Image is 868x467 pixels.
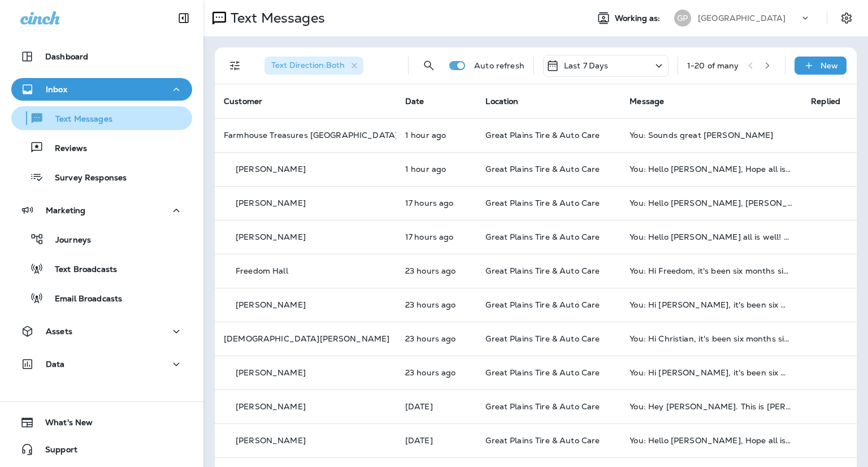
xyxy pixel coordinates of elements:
span: Great Plains Tire & Auto Care [485,367,600,378]
span: What's New [34,418,93,431]
div: You: Hi Freedom, it's been six months since we last serviced your 2007 Ford Fusion at Great Plain... [630,266,793,275]
span: Great Plains Tire & Auto Care [485,300,600,310]
p: [DEMOGRAPHIC_DATA][PERSON_NAME] [224,334,389,343]
p: Oct 13, 2025 10:23 AM [405,334,468,343]
div: You: Hello Nicole, Hope all is well! This is Justin from Great Plains Tire & Auto Care. I wanted ... [630,198,793,207]
span: Support [34,445,77,459]
span: Great Plains Tire & Auto Care [485,266,600,276]
p: Auto refresh [474,61,524,70]
p: Marketing [46,206,85,215]
p: Text Messages [226,10,325,27]
span: Great Plains Tire & Auto Care [485,130,600,140]
p: Oct 13, 2025 10:23 AM [405,266,468,275]
div: You: Hey Brian. This is Justin @ Great Plains. Your tires have arrived. [630,402,793,411]
p: Data [46,360,65,369]
div: 1 - 20 of many [687,61,739,70]
p: Oct 14, 2025 08:22 AM [405,131,468,140]
div: You: Hi Joe, it's been six months since we last serviced your 2009 Ford F-250 Super Duty at Great... [630,368,793,377]
span: Location [485,96,518,106]
p: [PERSON_NAME] [236,368,306,377]
div: You: Hello Joyce, Hope all is well! This is Justin from Great Plains Tire & Auto Care. I wanted t... [630,232,793,241]
p: Inbox [46,85,67,94]
p: Email Broadcasts [44,294,122,305]
button: What's New [11,411,192,434]
p: Oct 12, 2025 02:30 PM [405,436,468,445]
p: Text Messages [44,114,112,125]
div: You: Hi Charlie, it's been six months since we last serviced your 2021 Hyundai Venue at Great Pla... [630,300,793,309]
span: Great Plains Tire & Auto Care [485,164,600,174]
span: Working as: [615,14,663,23]
p: Oct 13, 2025 10:23 AM [405,300,468,309]
span: Great Plains Tire & Auto Care [485,334,600,344]
p: Oct 13, 2025 08:47 AM [405,402,468,411]
button: Email Broadcasts [11,286,192,310]
button: Reviews [11,136,192,159]
div: You: Hello Debra, Hope all is well! This is Justin at Great Plains Tire & Auto Care, I wanted to ... [630,165,793,174]
button: Data [11,353,192,375]
span: Message [630,96,664,106]
span: Great Plains Tire & Auto Care [485,401,600,412]
p: [PERSON_NAME] [236,165,306,174]
button: Collapse Sidebar [168,7,199,29]
button: Inbox [11,78,192,101]
div: Text Direction:Both [264,57,363,75]
span: Customer [224,96,262,106]
button: Assets [11,320,192,343]
span: Date [405,96,424,106]
span: Great Plains Tire & Auto Care [485,435,600,446]
span: Replied [811,96,840,106]
p: [PERSON_NAME] [236,402,306,411]
button: Settings [836,8,857,28]
button: Text Messages [11,106,192,130]
p: Reviews [44,144,87,154]
div: You: Sounds great Greg [630,131,793,140]
p: Oct 13, 2025 04:30 PM [405,232,468,241]
span: Text Direction : Both [271,60,345,70]
p: Journeys [44,235,91,246]
p: Freedom Hall [236,266,288,275]
p: Survey Responses [44,173,127,184]
div: You: Hi Christian, it's been six months since we last serviced your 2022 Ram 3500 at Great Plains... [630,334,793,343]
p: Oct 13, 2025 04:30 PM [405,198,468,207]
p: New [821,61,838,70]
button: Dashboard [11,45,192,68]
p: [PERSON_NAME] [236,198,306,207]
p: [GEOGRAPHIC_DATA] [698,14,785,23]
button: Journeys [11,227,192,251]
p: Oct 14, 2025 08:05 AM [405,165,468,174]
p: Farmhouse Treasures [GEOGRAPHIC_DATA] [224,131,398,140]
div: You: Hello Ronnie, Hope all is well! This is Justin at Great Plains Tire & Auto Care, I wanted to... [630,436,793,445]
span: Great Plains Tire & Auto Care [485,232,600,242]
button: Support [11,438,192,461]
button: Search Messages [418,54,440,77]
p: Dashboard [45,52,88,61]
div: GP [674,10,691,27]
button: Marketing [11,199,192,222]
button: Filters [224,54,246,77]
span: Great Plains Tire & Auto Care [485,198,600,208]
p: Oct 13, 2025 10:23 AM [405,368,468,377]
button: Survey Responses [11,165,192,189]
p: Last 7 Days [564,61,609,70]
p: [PERSON_NAME] [236,436,306,445]
p: [PERSON_NAME] [236,232,306,241]
p: Assets [46,327,72,336]
p: Text Broadcasts [44,265,117,275]
p: [PERSON_NAME] [236,300,306,309]
button: Text Broadcasts [11,257,192,280]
